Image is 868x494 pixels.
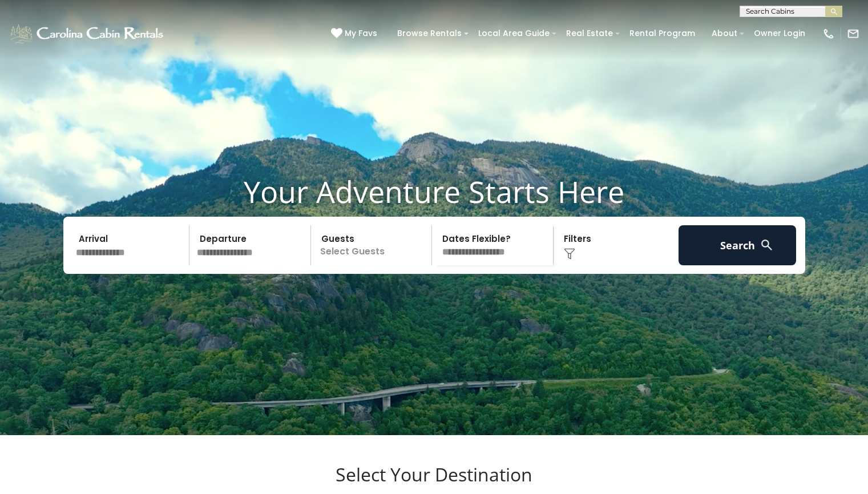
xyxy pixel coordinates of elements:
[560,25,619,42] a: Real Estate
[9,22,167,45] img: White-1-1-2.png
[345,27,377,39] span: My Favs
[391,25,467,42] a: Browse Rentals
[822,27,835,40] img: phone-regular-white.png
[748,25,811,42] a: Owner Login
[564,248,575,260] img: filter--v1.png
[760,238,774,252] img: search-regular-white.png
[624,25,701,42] a: Rental Program
[706,25,743,42] a: About
[473,25,555,42] a: Local Area Guide
[679,225,797,265] button: Search
[314,225,432,265] p: Select Guests
[331,27,380,40] a: My Favs
[9,174,859,209] h1: Your Adventure Starts Here
[847,27,859,40] img: mail-regular-white.png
